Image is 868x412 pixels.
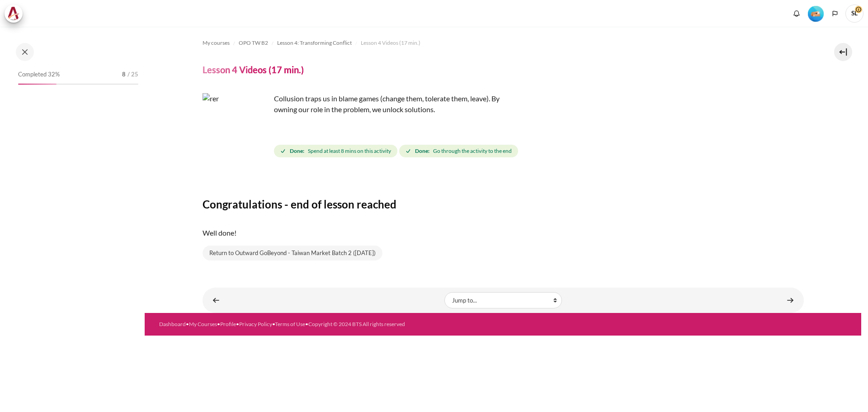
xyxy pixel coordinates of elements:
strong: Done: [290,147,304,155]
nav: Navigation bar [203,36,804,50]
span: My courses [203,39,230,47]
span: Go through the activity to the end [433,147,512,155]
a: Level #2 [804,5,827,22]
span: / 25 [127,70,138,79]
a: Lesson 4 Summary ► [781,291,799,309]
a: User menu [845,5,863,23]
a: Lesson 4 Videos (17 min.) [361,38,420,48]
div: • • • • • [159,320,542,328]
a: Terms of Use [275,321,305,327]
img: Architeck [7,7,20,20]
p: Collusion traps us in blame games (change them, tolerate them, leave). By owning our role in the ... [203,93,519,115]
button: Languages [828,7,842,20]
a: Copyright © 2024 BTS All rights reserved [308,321,405,327]
h3: Congratulations - end of lesson reached [203,197,804,211]
div: Level #2 [808,5,824,22]
span: Completed 32% [18,70,60,79]
a: My Courses [189,321,217,327]
a: Lesson 4: Transforming Conflict [277,38,352,48]
a: Return to Outward GoBeyond - Taiwan Market Batch 2 ([DATE]) [203,246,382,261]
span: Lesson 4: Transforming Conflict [277,39,352,47]
img: rer [203,93,270,161]
span: OPO TW B2 [239,39,268,47]
div: Show notification window with no new notifications [790,7,803,20]
span: Spend at least 8 mins on this activity [308,147,391,155]
a: ◄ Your Buddy Group Check-In #1 [207,291,225,309]
a: Privacy Policy [239,321,272,327]
span: SL [845,5,863,23]
div: Completion requirements for Lesson 4 Videos (17 min.) [274,143,520,159]
section: Content [145,27,861,313]
p: Well done! [203,227,804,238]
a: OPO TW B2 [239,38,268,48]
a: Dashboard [159,321,186,327]
img: Level #2 [808,6,824,22]
strong: Done: [415,147,429,155]
span: 8 [122,70,126,79]
h4: Lesson 4 Videos (17 min.) [203,64,304,76]
a: Architeck Architeck [5,5,27,23]
span: Lesson 4 Videos (17 min.) [361,39,420,47]
a: My courses [203,38,230,48]
a: Profile [220,321,236,327]
div: 32% [18,84,57,85]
